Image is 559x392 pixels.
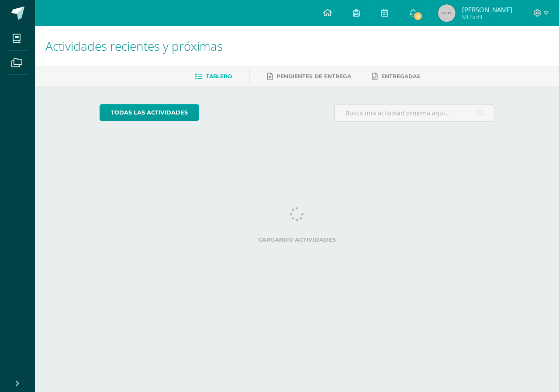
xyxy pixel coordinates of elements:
span: Entregadas [381,73,420,80]
a: todas las Actividades [100,104,199,121]
span: [PERSON_NAME] [462,5,512,14]
label: Cargando actividades [100,236,495,243]
input: Busca una actividad próxima aquí... [335,104,494,121]
img: 45x45 [438,4,455,22]
a: Pendientes de entrega [267,69,351,83]
span: Mi Perfil [462,13,512,21]
span: 3 [413,11,423,21]
span: Pendientes de entrega [276,73,351,80]
span: Actividades recientes y próximas [45,38,223,54]
span: Tablero [206,73,232,80]
a: Entregadas [372,69,420,83]
a: Tablero [195,69,232,83]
